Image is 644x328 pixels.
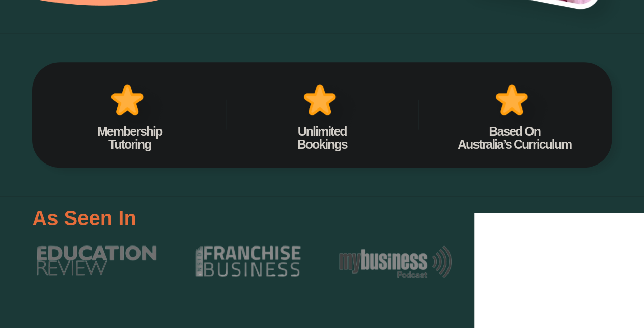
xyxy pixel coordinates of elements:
[241,125,403,151] h2: Unlimited Bookings
[49,125,210,151] h2: Membership Tutoring
[32,208,136,228] h2: As Seen In
[474,213,644,328] iframe: Chat Widget
[434,125,595,151] h2: Based On Australia’s Curriculum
